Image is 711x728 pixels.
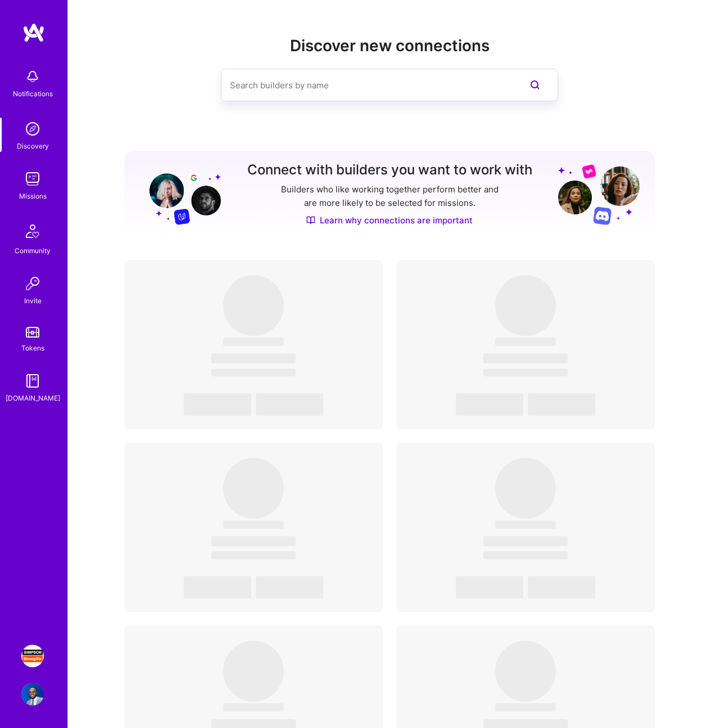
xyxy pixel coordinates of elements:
img: User Avatar [21,683,44,705]
img: Grow your network [558,164,640,225]
div: Discovery [17,140,49,152]
span: ‌ [483,551,568,559]
span: ‌ [223,520,284,529]
img: teamwork [21,168,44,190]
img: Discover [306,215,315,225]
img: discovery [21,118,44,140]
span: ‌ [456,393,523,416]
span: ‌ [223,338,284,346]
span: ‌ [211,353,296,363]
a: Learn why connections are important [306,214,473,226]
img: Simpson Strong-Tie: DevOps [21,645,44,667]
a: User Avatar [19,683,47,705]
span: ‌ [483,353,568,363]
h2: Discover new connections [124,37,655,55]
div: Tokens [21,342,44,354]
span: ‌ [256,393,323,416]
span: ‌ [495,338,556,346]
div: Invite [24,295,42,307]
span: ‌ [495,275,556,336]
p: Builders who like working together perform better and are more likely to be selected for missions. [279,183,501,210]
div: Missions [19,190,47,202]
img: Community [19,218,46,245]
div: [DOMAIN_NAME] [6,392,60,404]
span: ‌ [223,703,284,712]
img: Grow your network [139,163,221,225]
span: ‌ [211,551,296,559]
span: ‌ [211,369,296,376]
span: ‌ [456,576,523,599]
span: ‌ [256,576,323,599]
span: ‌ [528,393,595,416]
span: ‌ [495,703,556,712]
span: ‌ [184,393,251,416]
input: Search builders by name [230,71,504,100]
img: bell [21,65,44,88]
span: ‌ [211,536,296,546]
div: Community [15,245,51,257]
span: ‌ [495,520,556,529]
span: ‌ [223,641,284,702]
img: logo [22,23,45,43]
span: ‌ [483,369,568,376]
span: ‌ [223,275,284,336]
div: Notifications [13,88,53,100]
span: ‌ [483,536,568,546]
img: Invite [21,272,44,295]
img: guide book [21,370,44,392]
span: ‌ [495,641,556,702]
span: ‌ [528,576,595,599]
span: ‌ [223,458,284,519]
img: tokens [26,327,39,338]
i: icon SearchPurple [528,78,542,92]
span: ‌ [184,576,251,599]
a: Simpson Strong-Tie: DevOps [19,645,47,667]
span: ‌ [495,458,556,519]
h3: Connect with builders you want to work with [247,162,532,178]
